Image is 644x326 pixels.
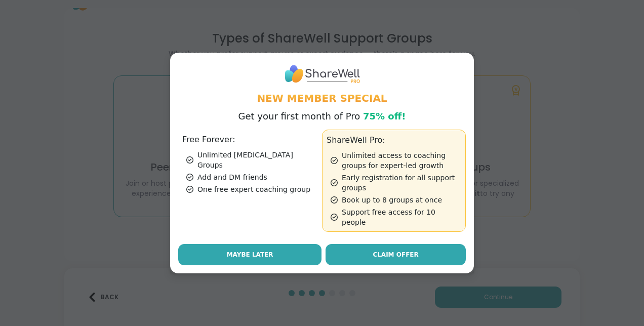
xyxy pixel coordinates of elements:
img: ShareWell Logo [284,61,360,87]
div: Unlimited access to coaching groups for expert-led growth [331,150,461,171]
span: Claim Offer [373,250,418,259]
a: Claim Offer [326,244,466,265]
h1: New Member Special [178,91,466,105]
h3: ShareWell Pro: [327,134,461,146]
span: Maybe Later [227,250,273,259]
div: Unlimited [MEDICAL_DATA] Groups [186,150,318,170]
span: 75% off! [363,111,406,121]
button: Maybe Later [178,244,321,265]
h3: Free Forever: [182,134,318,146]
div: Book up to 8 groups at once [331,195,461,205]
p: Get your first month of Pro [238,109,406,124]
div: Support free access for 10 people [331,207,461,227]
div: Early registration for all support groups [331,173,461,193]
div: Add and DM friends [186,172,318,182]
div: One free expert coaching group [186,184,318,194]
